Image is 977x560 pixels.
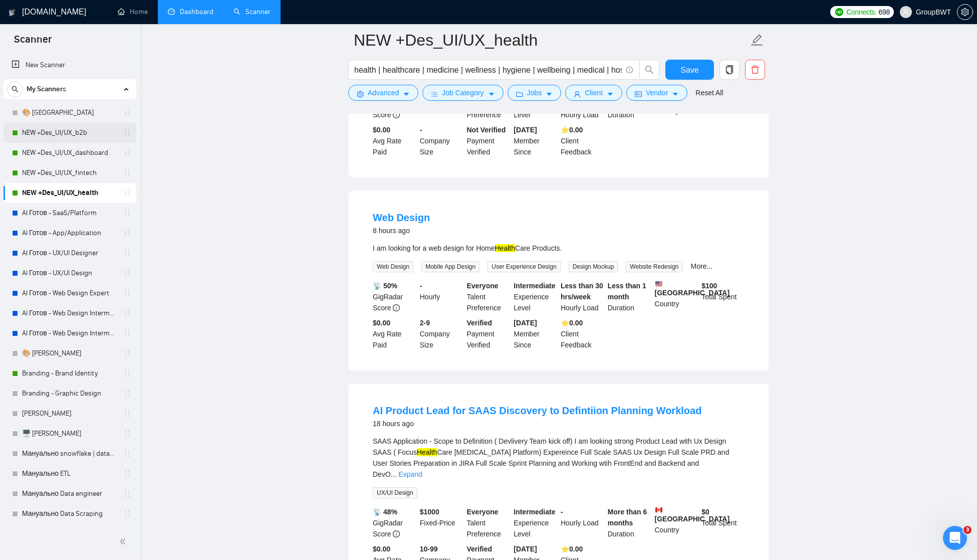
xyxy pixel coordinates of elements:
[585,87,603,98] span: Client
[720,65,739,74] span: copy
[465,317,512,350] div: Payment Verified
[418,124,465,157] div: Company Size
[123,510,131,518] span: holder
[4,55,136,75] li: New Scanner
[561,126,583,134] b: ⭐️ 0.00
[626,67,633,73] span: info-circle
[393,111,400,118] span: info-circle
[371,506,418,539] div: GigRadar Score
[835,8,843,16] img: upwork-logo.png
[514,319,537,327] b: [DATE]
[123,129,131,137] span: holder
[354,28,749,53] input: Scanner name...
[626,85,687,101] button: idcardVendorcaret-down
[701,508,709,516] b: $ 0
[751,34,764,47] span: edit
[418,280,465,313] div: Hourly
[8,86,23,93] span: search
[512,506,559,539] div: Experience Level
[22,203,117,223] a: AI Готов - SaaS/Platform
[431,90,438,98] span: bars
[373,319,390,327] b: $0.00
[516,90,523,98] span: folder
[746,65,765,74] span: delete
[420,282,422,290] b: -
[393,304,400,311] span: info-circle
[22,343,117,363] a: 🎨 [PERSON_NAME]
[398,470,422,478] a: Expand
[22,404,117,424] a: [PERSON_NAME].
[442,87,483,98] span: Job Category
[373,508,397,516] b: 📡 48%
[22,464,117,484] a: Мануально ETL
[957,8,973,16] a: setting
[22,384,117,404] a: Branding - Graphic Design
[354,64,622,76] input: Search Freelance Jobs...
[467,545,493,553] b: Verified
[393,530,400,537] span: info-circle
[123,490,131,498] span: holder
[22,303,117,323] a: AI Готов - Web Design Intermediate минус Developer
[420,508,439,516] b: $ 1000
[527,87,542,98] span: Jobs
[665,60,714,80] button: Save
[118,8,148,16] a: homeHome
[123,169,131,177] span: holder
[680,64,698,76] span: Save
[514,282,555,290] b: Intermediate
[655,506,662,513] img: 🇨🇦
[123,209,131,217] span: holder
[373,418,701,430] div: 18 hours ago
[22,103,117,123] a: 🎨 [GEOGRAPHIC_DATA]
[22,243,117,263] a: AI Готов - UX/UI Designer
[607,90,614,98] span: caret-down
[22,123,117,143] a: NEW +Des_UI/UX_b2b
[514,126,537,134] b: [DATE]
[559,124,606,157] div: Client Feedback
[373,225,430,237] div: 8 hours ago
[745,60,765,80] button: delete
[957,4,973,20] button: setting
[559,280,606,313] div: Hourly Load
[119,536,129,546] span: double-left
[655,280,662,287] img: 🇺🇸
[22,143,117,163] a: NEW +Des_UI/UX_dashboard
[22,163,117,183] a: NEW +Des_UI/UX_fintech
[22,424,117,444] a: 🖥️ [PERSON_NAME]
[373,261,413,272] span: Web Design
[943,526,967,550] iframe: Intercom live chat
[22,263,117,283] a: AI Готов - UX/UI Design
[465,506,512,539] div: Talent Preference
[653,280,700,313] div: Country
[6,32,60,53] span: Scanner
[123,269,131,277] span: holder
[233,8,271,16] a: searchScanner
[123,149,131,157] span: holder
[701,282,717,290] b: $ 100
[123,229,131,237] span: holder
[963,526,971,534] span: 3
[12,55,128,75] a: New Scanner
[487,261,560,272] span: User Experience Design
[22,504,117,524] a: Мануально Data Scraping
[565,85,622,101] button: userClientcaret-down
[639,60,659,80] button: search
[123,369,131,378] span: holder
[168,8,213,16] a: dashboardDashboard
[373,282,397,290] b: 📡 50%
[373,436,745,480] div: SAAS Application - Scope to Definition ( Devlivery Team kick off) I am looking strong Product Lea...
[9,5,16,21] img: logo
[561,545,583,553] b: ⭐️ 0.00
[371,280,418,313] div: GigRadar Score
[123,289,131,297] span: holder
[606,280,653,313] div: Duration
[418,506,465,539] div: Fixed-Price
[357,90,364,98] span: setting
[465,124,512,157] div: Payment Verified
[546,90,553,98] span: caret-down
[699,280,747,313] div: Total Spent
[465,280,512,313] div: Talent Preference
[371,317,418,350] div: Avg Rate Paid
[691,262,713,270] a: More...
